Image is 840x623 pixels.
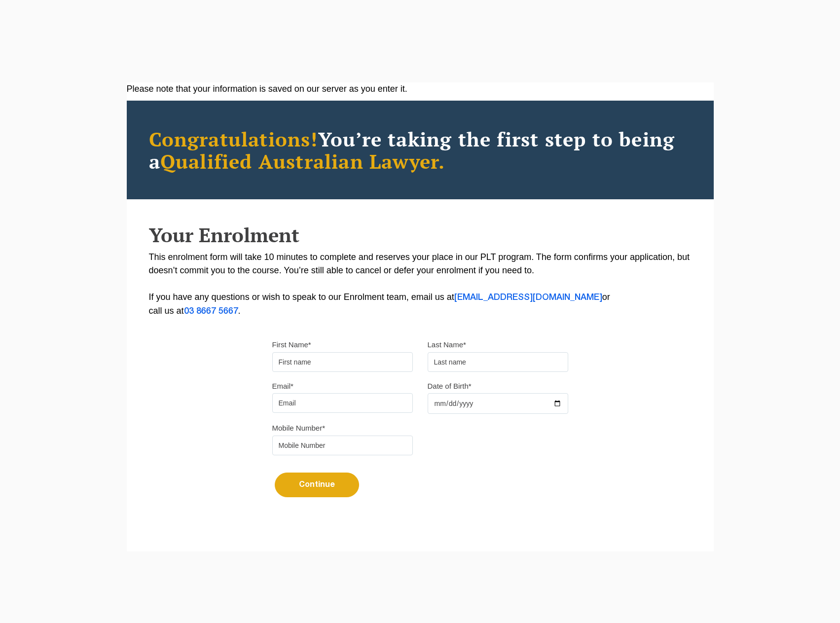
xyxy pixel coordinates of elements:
h2: You’re taking the first step to being a [149,128,692,172]
a: [EMAIL_ADDRESS][DOMAIN_NAME] [454,293,602,301]
label: Email* [272,381,293,391]
label: Mobile Number* [272,423,326,433]
input: Mobile Number [272,436,413,455]
div: Please note that your information is saved on our server as you enter it. [127,82,714,96]
a: 03 8667 5667 [184,307,238,315]
p: This enrolment form will take 10 minutes to complete and reserves your place in our PLT program. ... [149,251,692,318]
label: First Name* [272,340,311,350]
input: Email [272,393,413,413]
input: First name [272,352,413,372]
h2: Your Enrolment [149,224,692,246]
span: Congratulations! [149,126,318,152]
label: Last Name* [428,340,466,350]
input: Last name [428,352,568,372]
button: Continue [275,473,359,497]
label: Date of Birth* [428,381,472,391]
span: Qualified Australian Lawyer. [160,148,445,174]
